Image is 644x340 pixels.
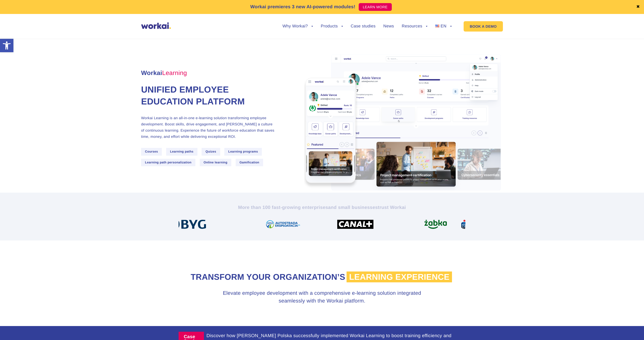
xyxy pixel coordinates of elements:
[141,84,283,108] h1: Unified employee education platform
[464,21,503,32] a: BOOK A DEMO
[179,271,465,283] h2: Transform your organization’s
[166,148,197,155] span: Learning paths
[402,24,427,28] a: Resources
[236,159,263,166] span: Gamification
[359,3,392,11] a: LEARN MORE
[347,271,452,282] span: learning experience
[383,24,394,28] a: News
[441,24,447,28] span: EN
[328,205,378,210] i: and small businesses
[636,5,640,9] a: ✖
[162,70,187,77] em: Learning
[141,115,283,140] p: Workai Learning is an all-in-one e-learning solution transforming employee development. Boost ski...
[202,148,220,155] span: Quizes
[321,24,343,28] a: Products
[141,64,187,76] span: Workai
[222,289,423,305] h3: Elevate employee development with a comprehensive e-learning solution integrated seamlessly with ...
[351,24,375,28] a: Case studies
[282,24,313,28] a: Why Workai?
[179,204,465,210] h2: More than 100 fast-growing enterprises trust Workai
[141,148,162,155] span: Courses
[250,3,355,10] p: Workai premieres 3 new AI-powered modules!
[141,159,195,166] span: Learning path personalization
[224,148,262,155] span: Learning programs
[200,159,231,166] span: Online learning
